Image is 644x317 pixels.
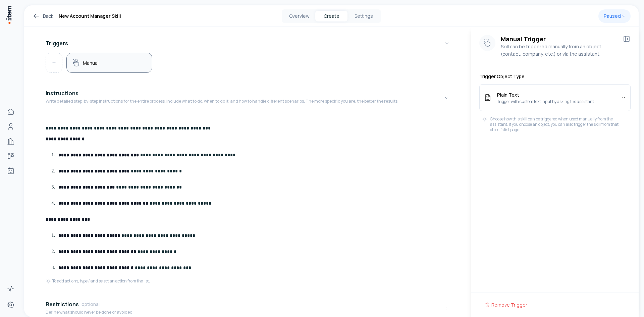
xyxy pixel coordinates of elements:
[46,53,449,78] div: Triggers
[59,12,121,20] h1: New Account Manager Skill
[490,116,628,133] p: Choose how this skill can be triggered when used manually from the assistant. If you choose an ob...
[46,112,449,289] div: InstructionsWrite detailed step-by-step instructions for the entire process. Include what to do, ...
[4,120,17,133] a: People
[46,89,78,97] h4: Instructions
[46,99,398,104] p: Write detailed step-by-step instructions for the entire process. Include what to do, when to do i...
[315,11,347,21] button: Create
[4,135,17,148] a: Companies
[46,84,449,112] button: InstructionsWrite detailed step-by-step instructions for the entire process. Include what to do, ...
[32,12,53,20] a: Back
[4,282,17,296] a: Activity
[46,310,133,315] p: Define what should never be done or avoided.
[83,60,99,66] h5: Manual
[479,74,631,79] label: Trigger Object Type
[4,149,17,163] a: Deals
[46,39,68,47] h4: Triggers
[82,301,100,308] span: optional
[4,105,17,118] a: Home
[46,300,79,308] h4: Restrictions
[46,34,449,53] button: Triggers
[5,5,12,24] img: Item Brain Logo
[347,11,380,21] button: Settings
[4,298,17,312] a: Settings
[479,298,533,312] button: Remove Trigger
[501,43,617,58] p: Skill can be triggered manually from an object (contact, company, etc.) or via the assistant.
[4,164,17,177] a: Agents
[501,35,617,43] h3: Manual Trigger
[46,278,150,284] div: To add actions, type / and select an action from the list.
[283,11,315,21] button: Overview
